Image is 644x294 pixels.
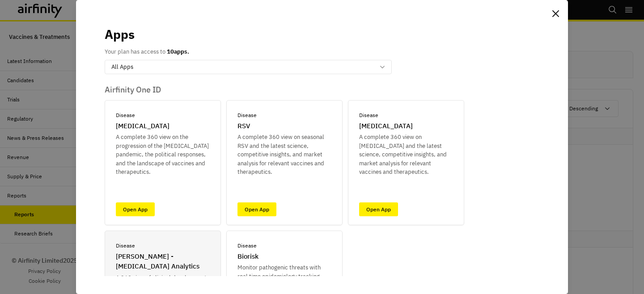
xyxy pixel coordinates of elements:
a: Open App [116,202,155,216]
p: A complete 360 view on [MEDICAL_DATA] and the latest science, competitive insights, and market an... [359,133,453,176]
p: Disease [237,111,257,119]
b: 10 apps. [167,48,189,55]
p: Disease [116,242,135,250]
p: Apps [105,25,135,44]
p: Monitor pathogenic threats with real time epidemiology tracking, analysis, and more. [237,263,331,290]
button: Close [548,6,563,21]
p: Disease [359,111,378,119]
p: RSV [237,121,250,131]
p: Disease [116,111,135,119]
p: Disease [237,242,257,250]
p: [MEDICAL_DATA] [359,121,413,131]
a: Open App [237,202,276,216]
p: [PERSON_NAME] - [MEDICAL_DATA] Analytics [116,252,210,272]
p: Airfinity One ID [105,85,539,95]
p: [MEDICAL_DATA] [116,121,169,131]
p: Biorisk [237,252,258,262]
p: Your plan has access to [105,47,189,56]
p: A complete 360 view on seasonal RSV and the latest science, competitive insights, and market anal... [237,133,331,176]
p: All Apps [111,63,133,71]
a: Open App [359,202,398,216]
p: A complete 360 view on the progression of the [MEDICAL_DATA] pandemic, the political responses, a... [116,133,210,176]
